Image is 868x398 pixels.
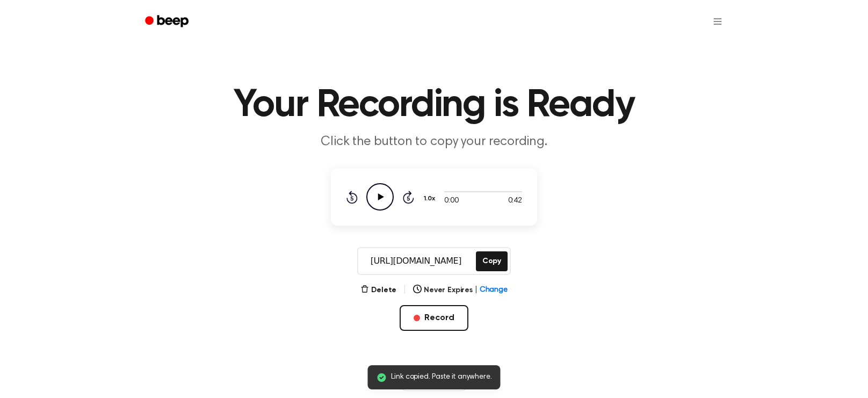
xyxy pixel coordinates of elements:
[475,285,478,296] span: |
[476,251,508,271] button: Copy
[391,372,491,383] span: Link copied. Paste it anywhere.
[138,11,198,32] a: Beep
[400,305,468,331] button: Record
[159,86,709,125] h1: Your Recording is Ready
[403,284,407,296] span: |
[360,285,396,296] button: Delete
[423,190,439,208] button: 1.0x
[508,196,522,207] span: 0:42
[413,285,508,296] button: Never Expires|Change
[444,196,458,207] span: 0:00
[480,285,508,296] span: Change
[705,9,730,34] button: Open menu
[228,133,640,151] p: Click the button to copy your recording.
